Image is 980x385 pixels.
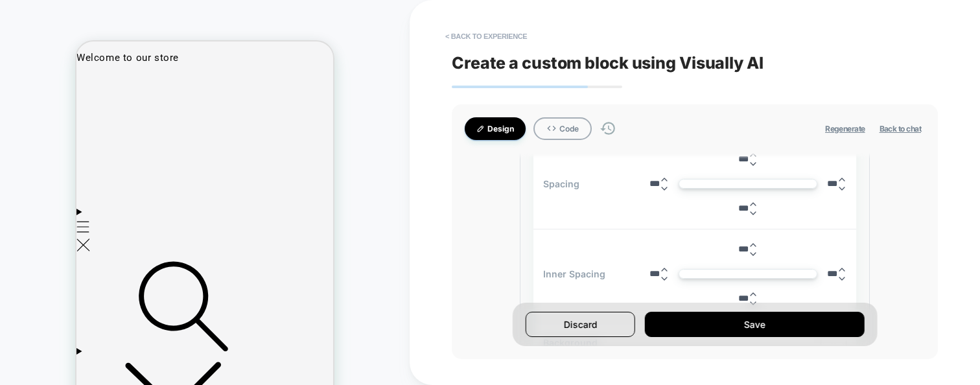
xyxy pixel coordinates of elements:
[543,268,605,279] span: Inner Spacing
[439,26,533,47] button: < Back to experience
[543,178,579,189] span: Spacing
[465,117,526,140] button: Design
[645,312,864,337] button: Save
[452,53,938,73] span: Create a custom block using Visually AI
[821,123,869,134] button: Regenerate
[876,123,925,134] button: Back to chat
[526,312,635,337] button: Discard
[533,117,592,140] button: Code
